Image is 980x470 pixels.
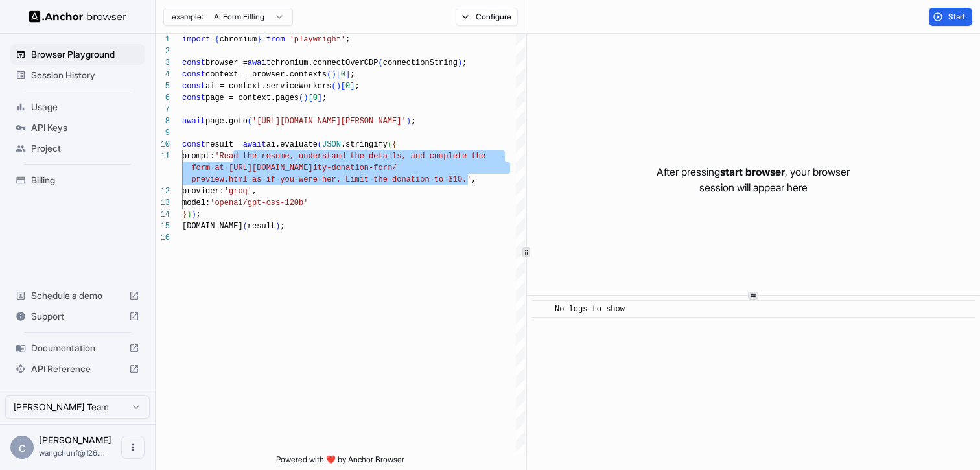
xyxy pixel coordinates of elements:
[10,306,145,327] div: Support
[313,163,397,172] span: ity-donation-form/
[327,70,331,79] span: (
[215,35,219,44] span: {
[182,222,243,231] span: [DOMAIN_NAME]
[458,58,462,67] span: )
[31,69,139,82] span: Session History
[10,65,145,86] div: Session History
[266,140,318,149] span: ai.evaluate
[948,12,966,22] span: Start
[224,187,252,196] span: 'groq'
[31,289,124,302] span: Schedule a demo
[331,82,336,91] span: (
[156,34,170,45] div: 1
[182,117,205,126] span: await
[156,69,170,80] div: 4
[345,35,350,44] span: ;
[205,140,243,149] span: result =
[187,210,191,219] span: )
[210,198,308,207] span: 'openai/gpt-oss-120b'
[156,45,170,57] div: 2
[248,222,275,231] span: result
[456,8,519,26] button: Configure
[345,82,350,91] span: 0
[10,170,145,191] div: Billing
[156,104,170,115] div: 7
[411,117,415,126] span: ;
[720,165,785,178] span: start browser
[39,448,105,458] span: wangchunf@126.com
[156,80,170,92] div: 5
[156,115,170,127] div: 8
[252,117,406,126] span: '[URL][DOMAIN_NAME][PERSON_NAME]'
[243,140,266,149] span: await
[657,164,850,195] p: After pressing , your browser session will appear here
[182,140,205,149] span: const
[31,100,139,113] span: Usage
[31,342,124,355] span: Documentation
[350,82,355,91] span: ]
[248,58,271,67] span: await
[182,187,224,196] span: provider:
[156,232,170,244] div: 16
[336,70,341,79] span: [
[318,140,322,149] span: (
[299,93,303,102] span: (
[388,140,392,149] span: (
[322,93,327,102] span: ;
[280,222,285,231] span: ;
[182,198,210,207] span: model:
[555,305,625,314] span: No logs to show
[10,338,145,358] div: Documentation
[257,35,261,44] span: }
[313,93,318,102] span: 0
[448,152,485,161] span: lete the
[252,187,257,196] span: ,
[182,210,187,219] span: }
[539,303,545,316] span: ​
[350,70,355,79] span: ;
[182,152,215,161] span: prompt:
[341,140,388,149] span: .stringify
[322,140,341,149] span: JSON
[156,92,170,104] div: 6
[31,362,124,375] span: API Reference
[205,93,299,102] span: page = context.pages
[121,436,145,459] button: Open menu
[929,8,972,26] button: Start
[10,138,145,159] div: Project
[290,35,345,44] span: 'playwright'
[205,117,248,126] span: page.goto
[331,70,336,79] span: )
[182,82,205,91] span: const
[10,358,145,379] div: API Reference
[191,175,425,184] span: preview.html as if you were her. Limit the donatio
[182,70,205,79] span: const
[271,58,379,67] span: chromium.connectOverCDP
[196,210,201,219] span: ;
[308,93,312,102] span: [
[248,117,252,126] span: (
[191,163,312,172] span: form at [URL][DOMAIN_NAME]
[355,82,359,91] span: ;
[156,127,170,139] div: 9
[10,97,145,117] div: Usage
[383,58,458,67] span: connectionString
[406,117,411,126] span: )
[182,58,205,67] span: const
[215,152,448,161] span: 'Read the resume, understand the details, and comp
[156,185,170,197] div: 12
[29,10,126,23] img: Anchor Logo
[156,150,170,162] div: 11
[31,48,139,61] span: Browser Playground
[462,58,467,67] span: ;
[182,35,210,44] span: import
[392,140,397,149] span: {
[172,12,204,22] span: example:
[243,222,248,231] span: (
[10,436,34,459] div: c
[220,35,257,44] span: chromium
[205,82,331,91] span: ai = context.serviceWorkers
[156,220,170,232] div: 15
[205,70,327,79] span: context = browser.contexts
[31,121,139,134] span: API Keys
